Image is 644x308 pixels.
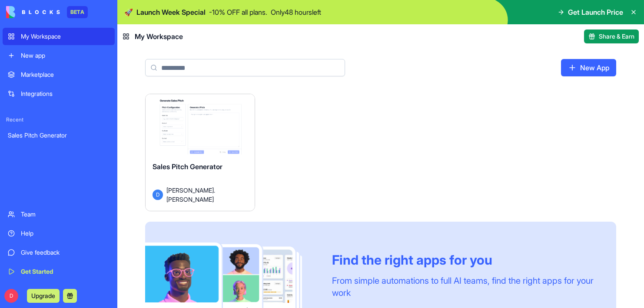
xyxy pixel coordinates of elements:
span: My Workspace [135,31,183,42]
span: Recent [3,116,115,123]
a: Sales Pitch GeneratorD[PERSON_NAME].[PERSON_NAME] [145,94,255,211]
p: - 10 % OFF all plans. [209,7,267,17]
div: Sales Pitch Generator [8,131,110,140]
a: Give feedback [3,244,115,261]
div: From simple automations to full AI teams, find the right apps for your work [332,275,595,299]
div: Help [21,229,110,238]
a: Sales Pitch Generator [3,127,115,144]
button: Upgrade [27,289,60,303]
button: Share & Earn [584,29,639,43]
span: Launch Week Special [136,7,206,17]
div: Integrations [21,89,110,98]
img: logo [6,6,60,18]
div: Team [21,210,110,219]
div: BETA [67,6,88,18]
div: New app [21,51,110,60]
a: New App [561,59,616,76]
span: D [153,190,163,200]
a: BETA [6,6,88,18]
a: Marketplace [3,66,115,83]
a: New app [3,47,115,64]
div: Find the right apps for you [332,252,595,268]
div: Give feedback [21,248,110,257]
span: Get Launch Price [568,7,623,17]
span: D [4,289,18,303]
div: Marketplace [21,70,110,79]
span: Sales Pitch Generator [153,162,222,171]
a: Integrations [3,85,115,102]
span: 🚀 [124,7,133,17]
a: Upgrade [27,291,60,300]
div: My Workspace [21,32,110,41]
span: [PERSON_NAME].[PERSON_NAME] [166,186,241,204]
a: Get Started [3,263,115,280]
p: Only 48 hours left [271,7,321,17]
span: Share & Earn [599,32,634,41]
a: My Workspace [3,28,115,45]
a: Help [3,225,115,242]
div: Get Started [21,267,110,276]
a: Team [3,206,115,223]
